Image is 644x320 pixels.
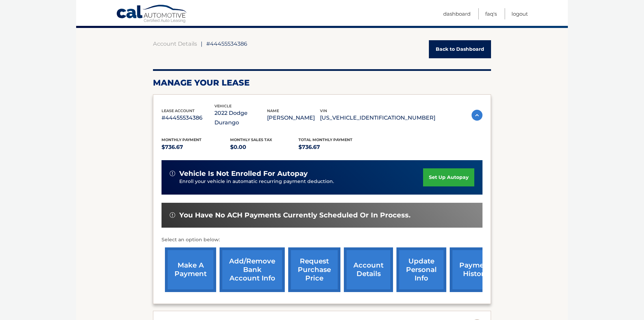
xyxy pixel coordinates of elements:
[472,110,482,121] img: accordion-active.svg
[162,236,482,244] p: Select an option below:
[162,142,230,152] p: $736.67
[320,113,435,123] p: [US_VEHICLE_IDENTIFICATION_NUMBER]
[267,108,279,113] span: name
[443,8,471,19] a: Dashboard
[288,247,340,292] a: request purchase price
[179,211,410,219] span: You have no ACH payments currently scheduled or in process.
[220,247,285,292] a: Add/Remove bank account info
[116,4,188,24] a: Cal Automotive
[214,108,267,127] p: 2022 Dodge Durango
[153,78,491,88] h2: Manage Your Lease
[162,108,195,113] span: lease account
[429,40,491,58] a: Back to Dashboard
[179,169,308,178] span: vehicle is not enrolled for autopay
[298,137,352,142] span: Total Monthly Payment
[512,8,528,19] a: Logout
[206,40,247,47] span: #44455534386
[230,137,272,142] span: Monthly sales Tax
[485,8,497,19] a: FAQ's
[165,247,216,292] a: make a payment
[214,104,232,108] span: vehicle
[170,212,175,218] img: alert-white.svg
[170,171,175,176] img: alert-white.svg
[344,247,393,292] a: account details
[423,168,474,186] a: set up autopay
[230,142,299,152] p: $0.00
[320,108,327,113] span: vin
[179,178,423,185] p: Enroll your vehicle in automatic recurring payment deduction.
[201,40,202,47] span: |
[267,113,320,123] p: [PERSON_NAME]
[162,137,201,142] span: Monthly Payment
[396,247,446,292] a: update personal info
[153,40,197,47] a: Account Details
[450,247,501,292] a: payment history
[162,113,214,123] p: #44455534386
[298,142,367,152] p: $736.67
